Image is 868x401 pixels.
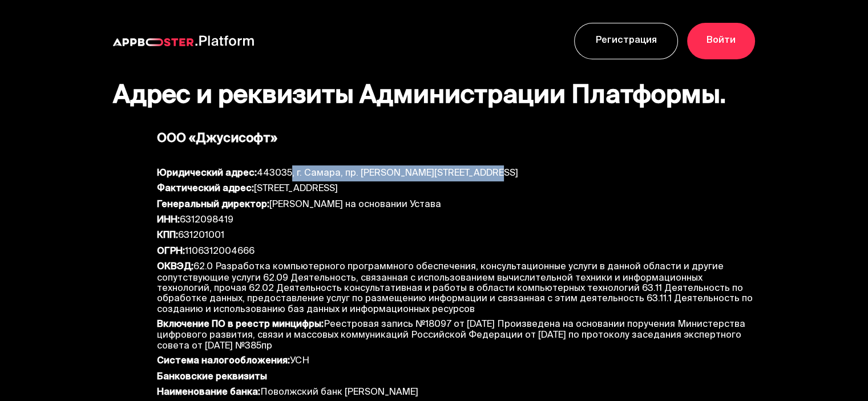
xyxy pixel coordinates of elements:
[157,262,756,319] div: 62.0 Разработка компьютерного программного обеспечения, консультационные услуги в данной области ...
[157,184,756,199] div: [STREET_ADDRESS]
[157,384,260,401] b: Наименование банка:
[157,317,324,333] b: Включение ПО в реестр минцифры:
[157,165,257,182] b: Юридический адрес:
[157,168,756,184] div: 443035, г. Самара, пр. [PERSON_NAME][STREET_ADDRESS]
[157,212,180,229] b: ИНН:
[574,23,678,59] a: Регистрация
[157,215,756,230] div: 6312098419
[157,319,756,356] div: Реестровая запись №18097 от [DATE] Произведена на основании поручения Министерства цифрового разв...
[157,200,756,215] div: [PERSON_NAME] на основании Устава
[113,82,756,112] h1: Адрес и реквизиты Администрации Платформы.
[157,230,756,246] div: 631201001
[157,369,267,386] b: Банковские реквизиты
[157,181,254,197] b: Фактический адрес:
[157,244,185,260] b: ОГРН:
[157,228,178,244] b: КПП:
[157,197,269,213] b: Генеральный директор:
[687,23,755,59] a: Войти
[157,259,193,276] b: ОКВЭД:
[157,246,756,262] div: 1106312004666
[157,356,756,371] div: УСН
[157,353,290,370] b: Система налогообложения:
[157,128,756,151] div: ООО «Джусисофт»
